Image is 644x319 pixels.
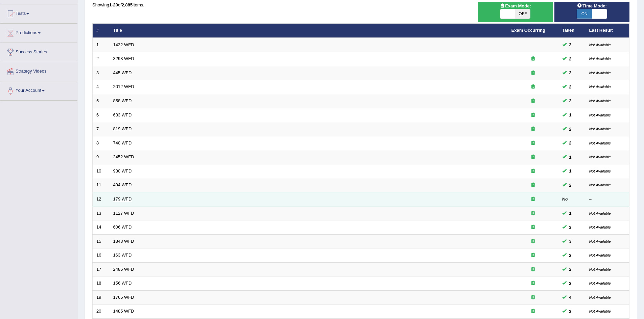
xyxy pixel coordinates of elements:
[589,211,611,215] small: Not Available
[93,304,110,319] td: 20
[511,56,555,62] div: Exam occurring question
[574,2,610,9] span: Time Mode:
[589,71,611,75] small: Not Available
[511,84,555,90] div: Exam occurring question
[113,168,132,174] a: 980 WFD
[122,2,133,7] b: 2,885
[511,70,555,76] div: Exam occurring question
[93,66,110,80] td: 3
[511,140,555,147] div: Exam occurring question
[567,111,574,118] span: You can still take this question
[110,24,508,38] th: Title
[511,168,555,175] div: Exam occurring question
[113,295,134,300] a: 1765 WFD
[93,164,110,178] td: 10
[93,206,110,220] td: 13
[567,126,574,133] span: You can still take this question
[567,55,574,62] span: You can still take this question
[0,24,77,41] a: Predictions
[113,140,132,145] a: 740 WFD
[558,24,586,38] th: Taken
[589,267,611,271] small: Not Available
[589,225,611,229] small: Not Available
[93,276,110,291] td: 18
[0,62,77,79] a: Strategy Videos
[113,154,134,159] a: 2452 WFD
[93,24,110,38] th: #
[511,126,555,132] div: Exam occurring question
[567,308,574,315] span: You can still take this question
[589,155,611,159] small: Not Available
[589,43,611,47] small: Not Available
[93,248,110,263] td: 16
[113,224,132,230] a: 606 WFD
[567,182,574,189] span: You can still take this question
[93,150,110,164] td: 9
[93,122,110,136] td: 7
[589,253,611,257] small: Not Available
[113,56,134,61] a: 3298 WFD
[567,280,574,287] span: You can still take this question
[113,252,132,258] a: 163 WFD
[589,295,611,299] small: Not Available
[589,85,611,89] small: Not Available
[497,2,533,9] span: Exam Mode:
[113,70,132,75] a: 445 WFD
[93,108,110,122] td: 6
[589,281,611,285] small: Not Available
[589,113,611,117] small: Not Available
[567,69,574,76] span: You can still take this question
[567,210,574,217] span: You can still take this question
[113,126,132,131] a: 819 WFD
[93,220,110,235] td: 14
[93,178,110,192] td: 11
[113,309,134,314] a: 1485 WFD
[589,239,611,243] small: Not Available
[589,127,611,131] small: Not Available
[113,112,132,117] a: 633 WFD
[567,294,574,301] span: You can still take this question
[511,266,555,273] div: Exam occurring question
[0,43,77,60] a: Success Stories
[567,266,574,273] span: You can still take this question
[0,81,77,98] a: Your Account
[511,182,555,188] div: Exam occurring question
[511,224,555,231] div: Exam occurring question
[511,252,555,259] div: Exam occurring question
[511,308,555,315] div: Exam occurring question
[567,154,574,161] span: You can still take this question
[511,196,555,203] div: Exam occurring question
[515,9,530,19] span: OFF
[511,112,555,118] div: Exam occurring question
[93,52,110,66] td: 2
[93,94,110,108] td: 5
[93,38,110,52] td: 1
[113,196,132,202] a: 179 WFD
[113,84,134,89] a: 2012 WFD
[113,211,134,216] a: 1127 WFD
[511,294,555,301] div: Exam occurring question
[511,28,545,33] a: Exam Occurring
[511,98,555,104] div: Exam occurring question
[478,2,553,22] div: Show exams occurring in exams
[577,9,592,19] span: ON
[113,239,134,244] a: 1848 WFD
[589,196,626,203] div: –
[511,210,555,217] div: Exam occurring question
[93,136,110,150] td: 8
[0,4,77,21] a: Tests
[567,238,574,245] span: You can still take this question
[113,267,134,272] a: 2486 WFD
[113,42,134,47] a: 1432 WFD
[113,182,132,187] a: 494 WFD
[511,154,555,160] div: Exam occurring question
[567,83,574,90] span: You can still take this question
[93,262,110,276] td: 17
[567,252,574,259] span: You can still take this question
[93,192,110,206] td: 12
[567,224,574,231] span: You can still take this question
[567,167,574,175] span: You can still take this question
[589,141,611,145] small: Not Available
[567,139,574,147] span: You can still take this question
[511,280,555,287] div: Exam occurring question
